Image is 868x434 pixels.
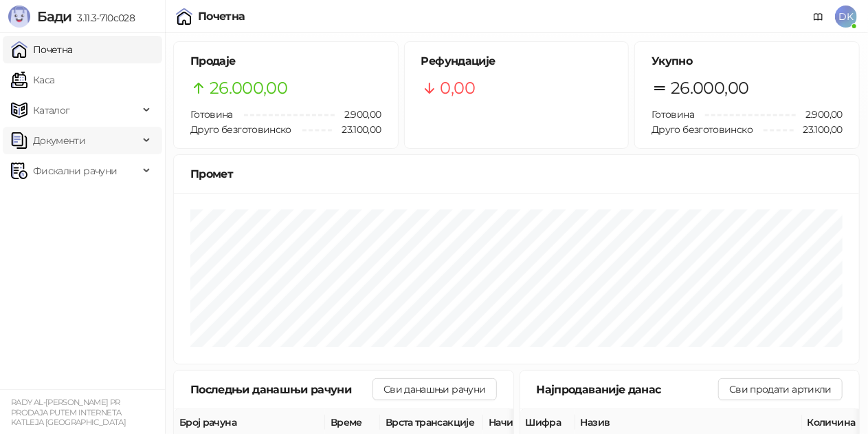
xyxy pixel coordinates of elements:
span: 23.100,00 [794,122,843,137]
a: Каса [11,66,54,94]
span: Готовина [190,108,233,121]
span: Каталог [33,96,70,124]
button: Сви продати артикли [718,378,843,400]
span: 3.11.3-710c028 [71,12,135,24]
span: 26.000,00 [671,75,748,101]
span: Фискални рачуни [33,157,117,185]
a: Почетна [11,36,73,63]
span: 26.000,00 [210,75,287,101]
span: 2.900,00 [796,107,843,122]
div: Промет [190,165,843,183]
div: Почетна [198,11,245,22]
img: Logo [8,6,30,28]
button: Сви данашњи рачуни [372,378,496,400]
div: Последњи данашњи рачуни [190,381,372,398]
span: 23.100,00 [332,122,381,137]
span: Друго безготовинско [190,123,291,136]
div: Најпродаваније данас [537,381,719,398]
span: 0,00 [441,75,475,101]
span: Документи [33,127,85,154]
small: RADY AL-[PERSON_NAME] PR PRODAJA PUTEM INTERNETA KATLEJA [GEOGRAPHIC_DATA] [11,397,126,427]
h5: Продаје [190,53,381,70]
h5: Укупно [652,53,843,70]
span: 2.900,00 [335,107,381,122]
span: Готовина [652,108,694,121]
span: DK [835,6,857,28]
a: Документација [808,6,830,28]
span: Друго безготовинско [652,123,753,136]
h5: Рефундације [421,53,612,70]
span: Бади [37,8,71,25]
